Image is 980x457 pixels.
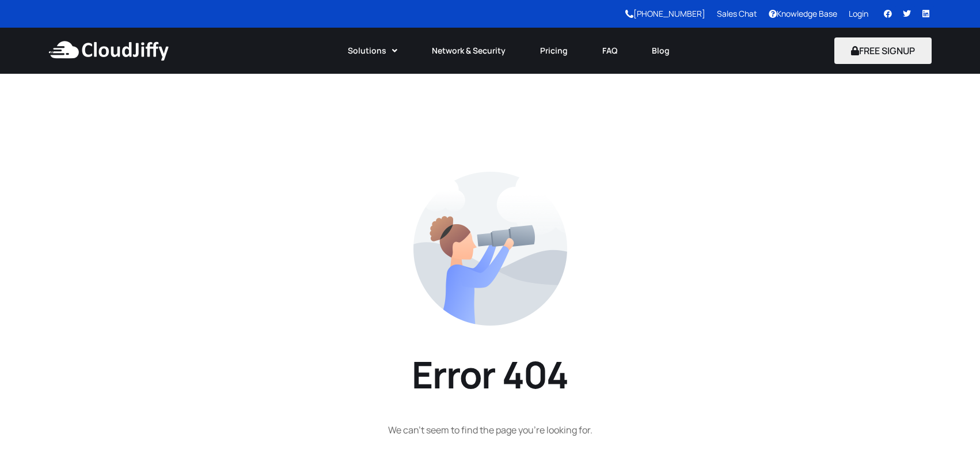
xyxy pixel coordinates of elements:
[635,38,687,63] a: Blog
[413,172,567,326] img: Page Not Found
[834,44,932,57] a: FREE SIGNUP
[834,37,932,64] button: FREE SIGNUP
[388,423,592,438] p: We can’t seem to find the page you’re looking for.
[523,38,585,63] a: Pricing
[717,8,757,19] a: Sales Chat
[412,350,568,398] h1: Error 404
[331,38,415,63] a: Solutions
[849,8,868,19] a: Login
[625,8,705,19] a: [PHONE_NUMBER]
[769,8,837,19] a: Knowledge Base
[415,38,523,63] a: Network & Security
[585,38,635,63] a: FAQ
